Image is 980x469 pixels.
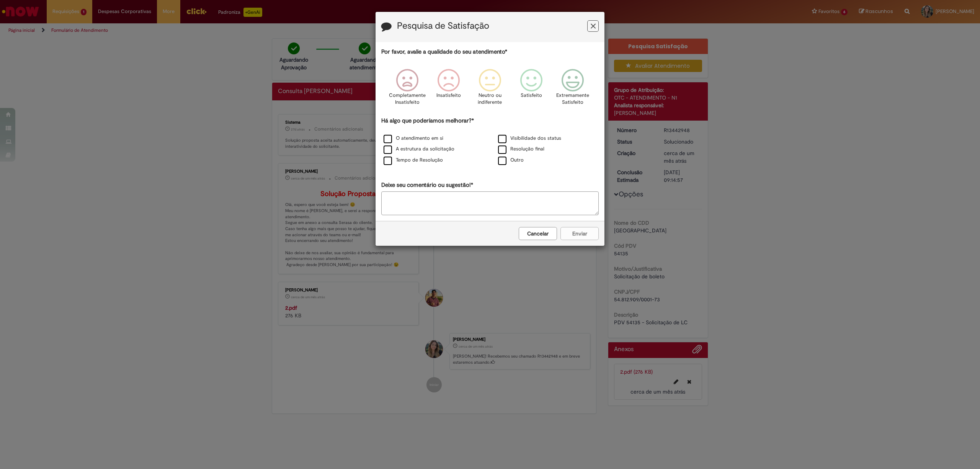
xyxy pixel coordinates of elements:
div: Insatisfeito [429,63,468,116]
p: Satisfeito [521,92,542,99]
label: Pesquisa de Satisfação [397,21,489,31]
div: Extremamente Satisfeito [553,63,592,116]
label: Outro [498,157,524,164]
label: Visibilidade dos status [498,135,561,142]
div: Satisfeito [512,63,551,116]
p: Completamente Insatisfeito [389,92,426,106]
p: Neutro ou indiferente [476,92,504,106]
label: Deixe seu comentário ou sugestão!* [381,181,473,189]
label: Tempo de Resolução [384,157,443,164]
label: Por favor, avalie a qualidade do seu atendimento* [381,48,507,56]
div: Neutro ou indiferente [470,63,510,116]
p: Extremamente Satisfeito [556,92,589,106]
button: Cancelar [519,227,557,240]
label: O atendimento em si [384,135,443,142]
label: A estrutura da solicitação [384,145,454,153]
div: Há algo que poderíamos melhorar?* [381,117,599,166]
div: Completamente Insatisfeito [387,63,426,116]
p: Insatisfeito [436,92,461,99]
label: Resolução final [498,145,544,153]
